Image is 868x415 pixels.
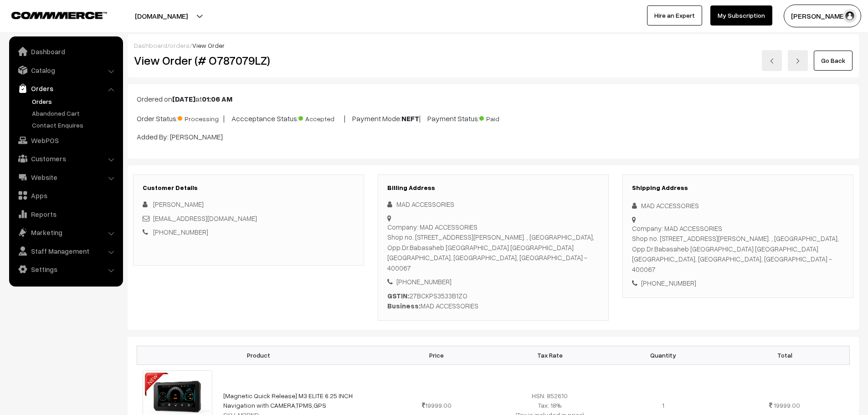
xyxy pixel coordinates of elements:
div: MAD ACCESSORIES [387,199,599,210]
th: Tax Rate [493,346,606,364]
div: [PHONE_NUMBER] [632,278,844,288]
a: Go Back [814,51,853,71]
span: 19999.00 [422,401,452,409]
span: Processing [178,112,223,123]
p: Added By: [PERSON_NAME] [137,131,850,142]
img: right-arrow.png [795,58,801,64]
span: 19999.00 [774,401,800,409]
div: 27BCKPS3533B1ZO MAD ACCESSORIES [387,291,599,311]
a: Contact Enquires [30,120,120,130]
a: Apps [11,187,120,204]
th: Price [380,346,493,364]
p: Order Status: | Accceptance Status: | Payment Mode: | Payment Status: [137,112,850,124]
a: Abandoned Cart [30,108,120,118]
a: Hire an Expert [647,5,702,26]
th: Product [137,346,380,364]
span: View Order [192,41,225,49]
div: / / [134,41,853,50]
a: WebPOS [11,132,120,149]
img: COMMMERCE [11,12,107,19]
a: Catalog [11,62,120,78]
img: user [843,9,857,23]
span: Accepted [298,112,344,123]
a: Marketing [11,224,120,241]
div: Company: MAD ACCESSORIES Shop no. [STREET_ADDRESS][PERSON_NAME]. , [GEOGRAPHIC_DATA], Opp.Dr.Baba... [387,222,599,273]
button: [DOMAIN_NAME] [103,5,220,27]
a: Orders [11,80,120,97]
b: GSTIN: [387,292,409,300]
button: [PERSON_NAME] [784,5,861,27]
a: Reports [11,206,120,222]
h3: Customer Details [143,184,354,192]
a: [Magnetic Quick Release] M3 ELITE 6.25 INCH Navigation with CAMERA,TPMS,GPS [223,392,353,409]
img: left-arrow.png [769,58,775,64]
b: 01:06 AM [202,94,232,103]
div: [PHONE_NUMBER] [387,277,599,287]
a: COMMMERCE [11,9,91,20]
h3: Shipping Address [632,184,844,192]
a: Dashboard [11,43,120,60]
b: NEFT [401,114,419,123]
h2: View Order (# O787079LZ) [134,53,365,67]
b: Business: [387,302,421,310]
p: Ordered on at [137,93,850,104]
a: Website [11,169,120,185]
b: [DATE] [172,94,195,103]
a: Customers [11,150,120,167]
div: Company: MAD ACCESSORIES Shop no. [STREET_ADDRESS][PERSON_NAME]. , [GEOGRAPHIC_DATA], Opp.Dr.Baba... [632,223,844,275]
a: Dashboard [134,41,167,49]
div: MAD ACCESSORIES [632,200,844,211]
a: My Subscription [710,5,772,26]
span: Paid [479,112,525,123]
a: orders [169,41,190,49]
th: Total [720,346,849,364]
span: [PERSON_NAME] [153,200,204,208]
a: [EMAIL_ADDRESS][DOMAIN_NAME] [153,214,257,222]
a: Settings [11,261,120,277]
h3: Billing Address [387,184,599,192]
a: Staff Management [11,243,120,259]
th: Quantity [606,346,720,364]
a: Orders [30,97,120,106]
a: [PHONE_NUMBER] [153,228,208,236]
span: 1 [662,401,664,409]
